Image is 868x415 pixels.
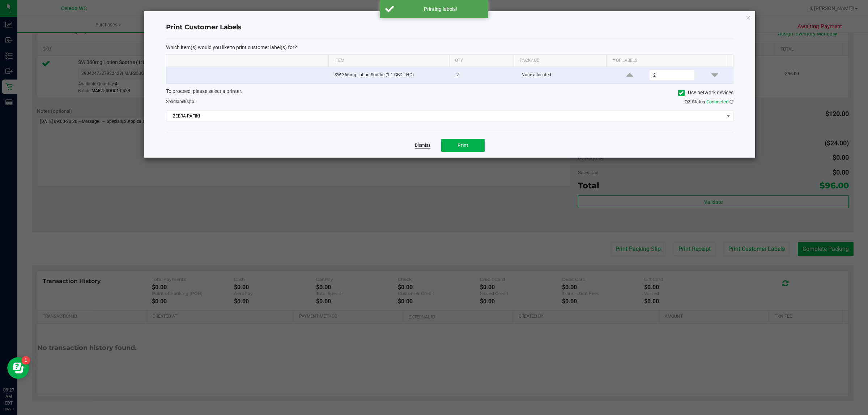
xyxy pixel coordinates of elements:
td: None allocated [517,67,611,84]
button: Print [441,139,485,152]
span: ZEBRA-RAFIKI [166,111,724,121]
span: Send to: [166,99,195,104]
th: Item [328,55,449,67]
div: Printing labels! [398,5,483,13]
td: SW 360mg Lotion Soothe (1:1 CBD:THC) [330,67,452,84]
span: QZ Status: [685,99,733,104]
a: Dismiss [415,142,430,149]
th: Package [514,55,606,67]
h4: Print Customer Labels [166,23,733,32]
span: Connected [706,99,728,104]
iframe: Resource center [7,357,29,379]
iframe: Resource center unread badge [21,356,30,365]
label: Use network devices [678,89,733,97]
span: Print [458,142,468,148]
span: label(s) [176,99,190,104]
div: To proceed, please select a printer. [161,87,739,98]
th: # of labels [606,55,727,67]
p: Which item(s) would you like to print customer label(s) for? [166,44,733,51]
th: Qty [449,55,514,67]
td: 2 [452,67,518,84]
